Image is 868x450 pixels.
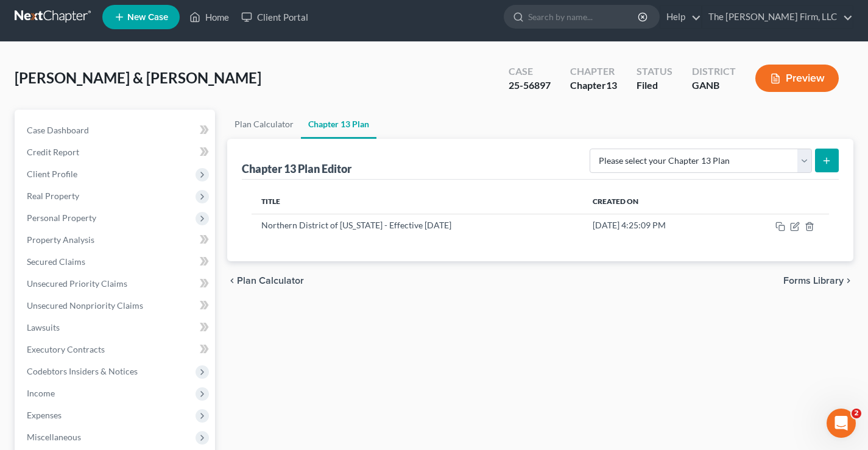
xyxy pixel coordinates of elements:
div: District [692,65,736,79]
a: Unsecured Priority Claims [17,273,215,295]
span: 2 [852,409,861,418]
span: Property Analysis [27,234,94,245]
span: Case Dashboard [27,125,89,135]
span: Lawsuits [27,322,60,332]
a: Home [183,6,235,28]
i: chevron_left [227,276,237,286]
span: Expenses [27,410,62,420]
div: Status [637,65,672,79]
span: Personal Property [27,213,96,223]
td: Northern District of [US_STATE] - Effective [DATE] [252,214,582,237]
a: Plan Calculator [227,110,301,139]
th: Created On [583,189,729,214]
span: Unsecured Priority Claims [27,278,127,289]
span: Real Property [27,191,79,201]
span: 13 [606,79,617,91]
div: Chapter [570,65,617,79]
span: Secured Claims [27,256,85,267]
div: Chapter 13 Plan Editor [242,161,351,176]
span: Plan Calculator [237,276,304,286]
span: Income [27,388,55,398]
span: Credit Report [27,147,79,157]
button: chevron_left Plan Calculator [227,276,304,286]
span: New Case [127,13,168,22]
button: Forms Library chevron_right [783,276,853,286]
th: Title [252,189,582,214]
input: Search by name... [528,5,640,28]
a: Executory Contracts [17,339,215,360]
span: Forms Library [783,276,844,286]
div: Filed [637,79,672,93]
i: chevron_right [844,276,853,286]
span: Codebtors Insiders & Notices [27,366,138,376]
div: GANB [692,79,736,93]
a: Property Analysis [17,229,215,251]
td: [DATE] 4:25:09 PM [583,214,729,237]
a: Lawsuits [17,317,215,339]
a: Client Portal [235,6,314,28]
div: 25-56897 [509,79,551,93]
span: [PERSON_NAME] & [PERSON_NAME] [15,69,261,86]
iframe: Intercom live chat [827,409,856,438]
a: Help [660,6,701,28]
a: Secured Claims [17,251,215,273]
a: Case Dashboard [17,119,215,141]
span: Executory Contracts [27,344,105,354]
a: Credit Report [17,141,215,163]
div: Chapter [570,79,617,93]
a: Unsecured Nonpriority Claims [17,295,215,317]
span: Client Profile [27,169,77,179]
span: Miscellaneous [27,432,81,442]
a: The [PERSON_NAME] Firm, LLC [702,6,853,28]
a: Chapter 13 Plan [301,110,376,139]
span: Unsecured Nonpriority Claims [27,300,143,311]
button: Preview [755,65,839,92]
div: Case [509,65,551,79]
